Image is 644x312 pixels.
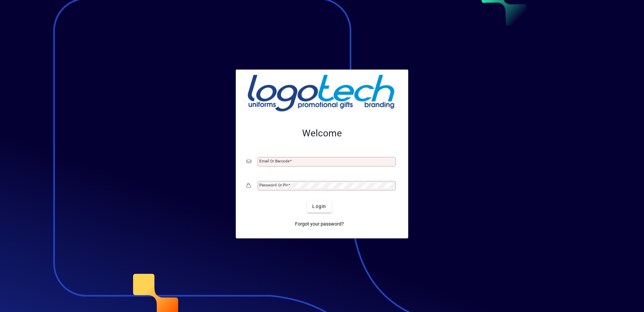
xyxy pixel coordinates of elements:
[307,201,331,213] button: Login
[259,183,288,187] mat-label: Password or Pin
[312,203,326,210] span: Login
[295,220,344,228] span: Forgot your password?
[247,128,397,139] h2: Welcome
[292,218,347,230] a: Forgot your password?
[259,159,290,163] mat-label: Email or Barcode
